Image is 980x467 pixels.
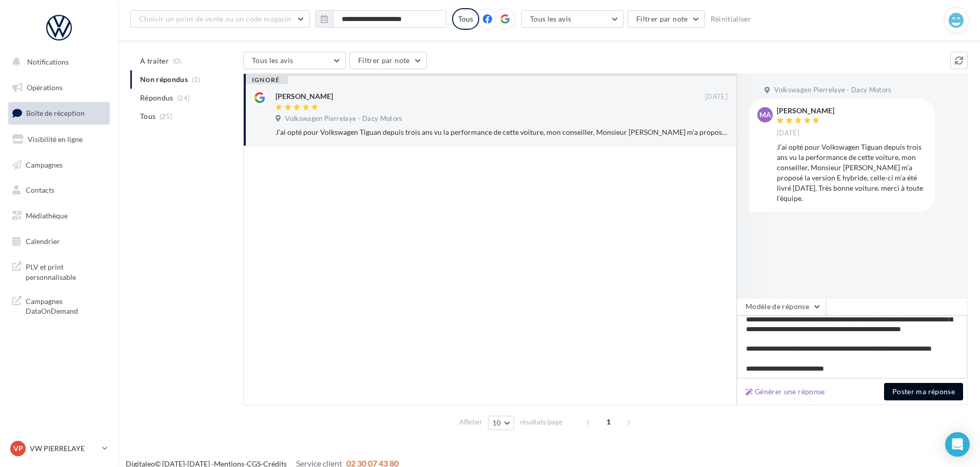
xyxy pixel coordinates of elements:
span: Tous les avis [530,14,572,23]
button: Tous les avis [243,52,346,69]
span: Volkswagen Pierrelaye - Dacy Motors [285,114,402,124]
p: VW PIERRELAYE [30,443,98,454]
span: Visibilité en ligne [28,135,83,144]
button: Tous les avis [521,10,624,28]
span: (0) [173,57,182,65]
span: Calendrier [26,237,60,246]
a: Campagnes DataOnDemand [6,290,112,320]
span: [DATE] [705,92,728,101]
span: Répondus [140,93,173,103]
div: J’ai opté pour Volkswagen Tiguan depuis trois ans vu la performance de cette voiture, mon conseil... [777,142,927,204]
span: 1 [600,414,617,430]
button: Générer une réponse [741,385,829,398]
span: MA [759,110,771,120]
span: Notifications [27,57,69,66]
a: Médiathèque [6,205,112,227]
button: Poster ma réponse [884,383,963,400]
a: Campagnes [6,154,112,176]
div: [PERSON_NAME] [777,107,834,114]
span: Choisir un point de vente ou un code magasin [139,14,291,23]
button: Filtrer par note [628,10,705,28]
button: Modèle de réponse [737,298,826,315]
span: Campagnes DataOnDemand [26,294,106,316]
a: Boîte de réception [6,102,112,124]
div: Open Intercom Messenger [945,432,970,457]
span: Opérations [27,83,63,92]
a: VP VW PIERRELAYE [8,439,110,458]
a: Visibilité en ligne [6,129,112,150]
span: PLV et print personnalisable [26,260,106,282]
span: Contacts [26,186,54,194]
a: Calendrier [6,231,112,252]
span: Médiathèque [26,211,68,220]
span: Tous les avis [252,56,293,65]
a: Opérations [6,77,112,98]
span: résultats/page [520,417,562,427]
button: 10 [488,416,514,430]
div: J’ai opté pour Volkswagen Tiguan depuis trois ans vu la performance de cette voiture, mon conseil... [276,127,728,137]
span: (25) [160,112,172,120]
span: [DATE] [777,129,799,138]
span: (24) [177,94,190,102]
a: Contacts [6,179,112,201]
button: Réinitialiser [707,13,756,25]
button: Notifications [6,51,108,73]
a: PLV et print personnalisable [6,256,112,286]
span: 10 [493,419,501,427]
span: Campagnes [26,160,63,169]
span: Tous [140,111,155,121]
div: Tous [452,8,479,30]
div: ignoré [244,76,288,84]
button: Choisir un point de vente ou un code magasin [130,10,310,28]
div: [PERSON_NAME] [276,91,333,101]
span: A traiter [140,56,169,66]
span: Boîte de réception [26,109,85,117]
span: Afficher [459,417,482,427]
span: VP [13,443,23,454]
button: Filtrer par note [349,52,427,69]
span: Volkswagen Pierrelaye - Dacy Motors [774,86,891,95]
